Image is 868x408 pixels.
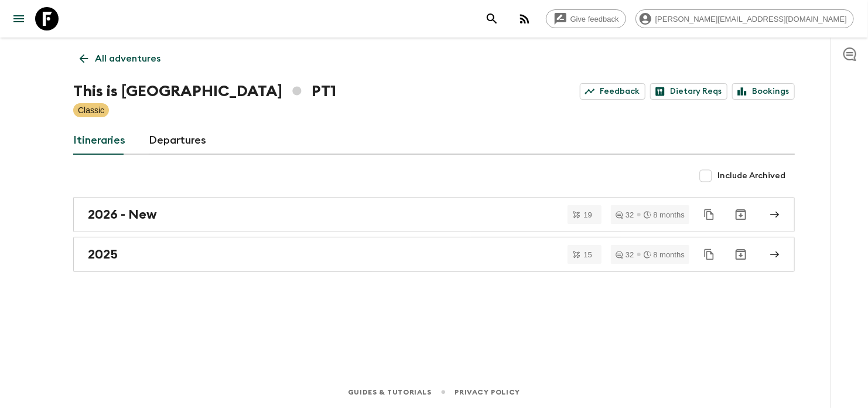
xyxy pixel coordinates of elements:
a: Departures [149,127,206,155]
p: All adventures [95,52,160,66]
h2: 2025 [88,247,118,262]
h1: This is [GEOGRAPHIC_DATA] PT1 [73,80,336,103]
a: 2026 - New [73,197,795,232]
a: All adventures [73,47,167,70]
a: Privacy Policy [455,386,520,399]
span: Give feedback [564,15,626,23]
button: menu [7,7,30,30]
p: Classic [78,104,104,116]
a: Bookings [732,83,795,100]
span: Include Archived [717,170,785,182]
span: [PERSON_NAME][EMAIL_ADDRESS][DOMAIN_NAME] [649,15,853,23]
a: Guides & Tutorials [348,386,432,399]
div: [PERSON_NAME][EMAIL_ADDRESS][DOMAIN_NAME] [635,9,854,28]
div: 32 [616,211,634,219]
button: Archive [729,243,753,266]
div: 8 months [644,211,685,219]
button: Archive [729,203,753,226]
a: Feedback [580,83,645,100]
div: 8 months [644,251,685,259]
a: 2025 [73,237,795,272]
span: 15 [577,251,599,259]
span: 19 [577,211,599,219]
button: Duplicate [699,244,720,265]
div: 32 [616,251,634,259]
button: search adventures [480,7,504,30]
h2: 2026 - New [88,207,157,222]
button: Duplicate [699,204,720,225]
a: Dietary Reqs [650,83,727,100]
a: Give feedback [546,9,626,28]
a: Itineraries [73,127,125,155]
